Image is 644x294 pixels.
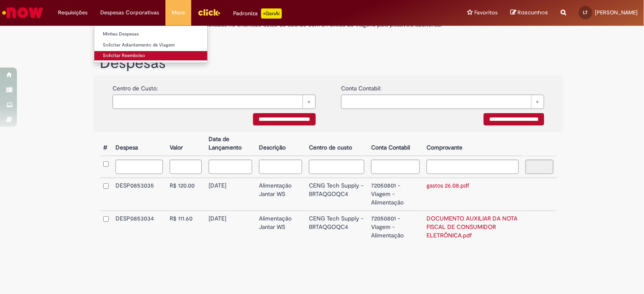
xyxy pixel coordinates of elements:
[94,25,208,63] ul: Despesas Corporativas
[341,95,544,109] a: Limpar campo {0}
[517,8,548,16] span: Rascunhos
[423,132,522,156] th: Comprovante
[94,41,207,50] a: Solicitar Adiantamento de Viagem
[166,178,205,211] td: R$ 120.00
[368,132,423,156] th: Conta Contabil
[94,30,207,39] a: Minhas Despesas
[112,132,166,156] th: Despesa
[305,132,368,156] th: Centro de custo
[474,8,498,17] span: Favoritos
[305,178,368,211] td: CENG Tech Supply - BRTAQGOQC4
[427,182,469,189] a: gastos 26.08.pdf
[423,178,522,211] td: gastos 26.08.pdf
[368,178,423,211] td: 72050801 - Viagem - Alimentação
[1,4,44,21] img: ServiceNow
[341,80,381,93] label: Conta Contabil:
[112,211,166,243] td: DESP0853034
[166,211,205,243] td: R$ 111.60
[172,8,185,17] span: More
[595,9,638,16] span: [PERSON_NAME]
[113,80,158,93] label: Centro de Custo:
[261,8,282,19] p: +GenAi
[205,178,256,211] td: [DATE]
[198,6,220,19] img: click_logo_yellow_360x200.png
[305,211,368,243] td: CENG Tech Supply - BRTAQGOQC4
[112,178,166,211] td: DESP0853035
[583,10,588,15] span: LT
[256,132,305,156] th: Descrição
[100,55,557,72] h1: Despesas
[256,211,305,243] td: Alimentação Jantar WS
[205,132,256,156] th: Data de Lançamento
[427,215,517,239] a: DOCUMENTO AUXILIAR DA NOTA FISCAL DE CONSUMIDOR ELETRÔNICA.pdf
[166,132,205,156] th: Valor
[256,178,305,211] td: Alimentação Jantar WS
[368,211,423,243] td: 72050801 - Viagem - Alimentação
[113,95,316,109] a: Limpar campo {0}
[510,9,548,17] a: Rascunhos
[100,8,159,17] span: Despesas Corporativas
[100,132,112,156] th: #
[94,51,207,60] a: Solicitar Reembolso
[205,211,256,243] td: [DATE]
[58,8,88,17] span: Requisições
[233,8,282,19] div: Padroniza
[423,211,522,243] td: DOCUMENTO AUXILIAR DA NOTA FISCAL DE CONSUMIDOR ELETRÔNICA.pdf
